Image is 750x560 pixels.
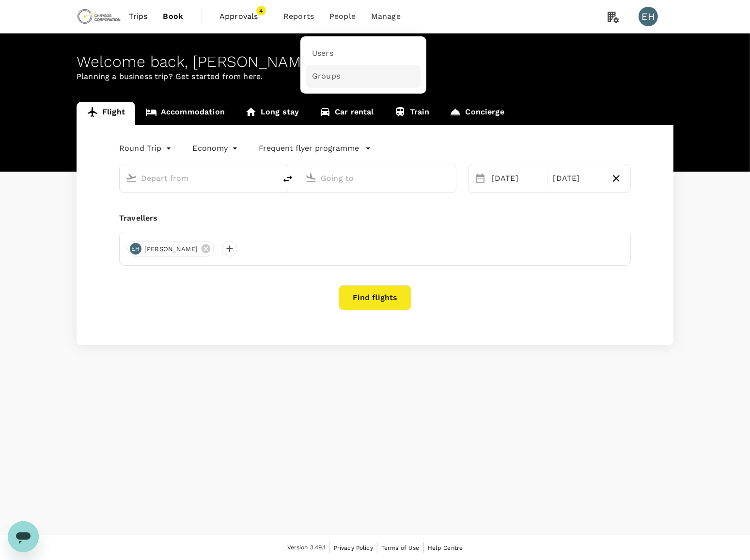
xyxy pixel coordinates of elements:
[384,102,440,125] a: Train
[428,544,463,551] span: Help Centre
[259,143,359,154] p: Frequent flyer programme
[193,141,240,156] div: Economy
[129,11,148,22] span: Trips
[334,543,373,553] a: Privacy Policy
[256,6,266,16] span: 4
[488,169,545,188] div: [DATE]
[77,53,673,71] div: Welcome back , [PERSON_NAME] .
[119,141,173,156] div: Round Trip
[287,543,326,553] span: Version 3.49.1
[139,244,203,254] span: [PERSON_NAME]
[428,543,463,553] a: Help Centre
[8,521,39,552] iframe: Button to launch messaging window
[306,42,421,65] a: Users
[77,71,673,82] p: Planning a business trip? Get started from here.
[283,11,314,22] span: Reports
[77,102,135,125] a: Flight
[329,11,356,22] span: People
[77,6,121,27] img: Chrysos Corporation
[163,11,183,22] span: Book
[549,169,607,188] div: [DATE]
[439,102,514,125] a: Concierge
[259,143,371,154] button: Frequent flyer programme
[276,167,299,191] button: delete
[127,241,214,256] div: EH[PERSON_NAME]
[306,65,421,88] a: Groups
[141,171,256,186] input: Depart from
[371,11,401,22] span: Manage
[339,285,411,310] button: Find flights
[235,102,309,125] a: Long stay
[309,102,384,125] a: Car rental
[334,544,373,551] span: Privacy Policy
[130,243,141,255] div: EH
[312,48,333,59] span: Users
[312,71,340,82] span: Groups
[449,177,451,179] button: Open
[269,177,271,179] button: Open
[219,11,268,22] span: Approvals
[321,171,436,186] input: Going to
[381,544,420,551] span: Terms of Use
[639,7,658,26] div: EH
[135,102,235,125] a: Accommodation
[119,212,631,224] div: Travellers
[381,543,420,553] a: Terms of Use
